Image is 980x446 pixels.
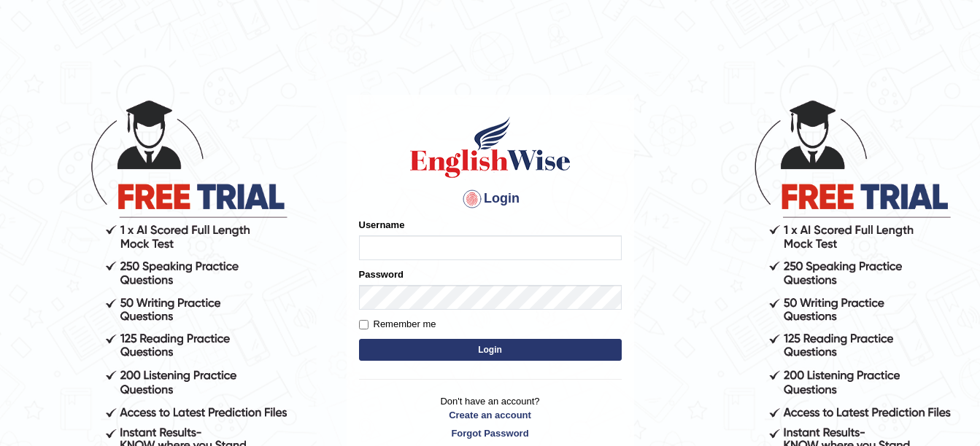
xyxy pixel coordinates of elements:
a: Forgot Password [359,426,622,440]
label: Username [359,218,405,232]
input: Remember me [359,320,369,329]
h4: Login [359,187,622,211]
img: Logo of English Wise sign in for intelligent practice with AI [407,114,574,180]
label: Remember me [359,317,436,332]
p: Don't have an account? [359,394,622,439]
a: Create an account [359,408,622,422]
button: Login [359,339,622,361]
label: Password [359,267,404,281]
